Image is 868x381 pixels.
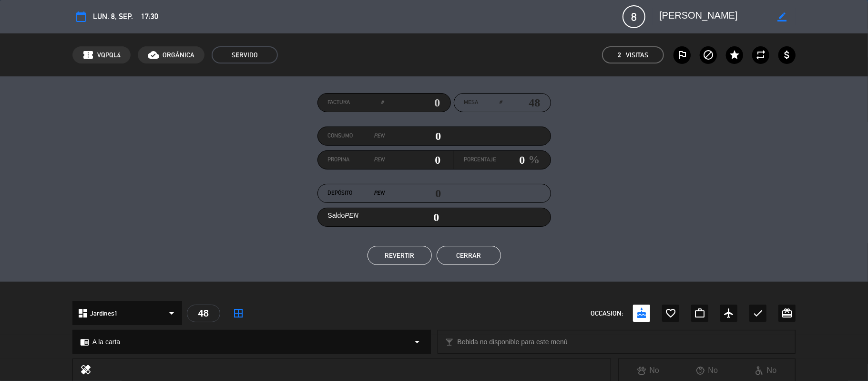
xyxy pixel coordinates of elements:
[368,246,432,265] button: REVERTIR
[90,308,118,319] span: Jardines1
[502,95,541,110] input: number
[437,246,501,265] button: Cerrar
[464,155,497,165] label: Porcentaje
[381,98,384,107] em: #
[187,305,220,322] div: 48
[678,364,736,377] div: No
[141,11,158,23] span: 17:30
[694,307,705,319] i: work_outline
[464,98,479,107] span: Mesa
[626,50,648,61] em: Visitas
[385,129,441,143] input: 0
[92,337,120,348] span: A la carta
[233,307,244,319] i: border_all
[665,307,676,319] i: favorite_border
[80,364,92,377] i: healing
[166,307,177,319] i: arrow_drop_down
[82,49,94,61] span: confirmation_number
[80,338,89,347] i: chrome_reader_mode
[736,364,795,377] div: No
[328,210,359,221] label: Saldo
[781,49,793,61] i: attach_money
[212,46,278,63] span: SERVIDO
[77,307,89,319] i: dashboard
[497,153,525,167] input: 0
[412,336,423,348] i: arrow_drop_down
[328,189,385,198] label: Depósito
[777,12,786,21] i: border_color
[148,49,159,61] i: cloud_done
[328,155,385,165] label: Propina
[97,50,121,61] span: VQPQL4
[93,11,133,23] span: lun. 8, sep.
[163,50,194,61] span: ORGÁNICA
[676,49,688,61] i: outlined_flag
[781,307,793,319] i: card_giftcard
[703,49,714,61] i: block
[328,98,384,107] label: Factura
[445,338,454,347] i: local_bar
[75,11,87,22] i: calendar_today
[384,153,441,167] input: 0
[591,308,623,319] span: OCCASION:
[636,307,647,319] i: cake
[500,98,502,107] em: #
[618,50,621,61] span: 2
[374,131,385,141] em: PEN
[328,131,385,141] label: Consumo
[755,49,766,61] i: repeat
[384,95,440,110] input: 0
[623,5,645,28] span: 8
[345,212,358,219] em: PEN
[374,189,385,198] em: PEN
[752,307,764,319] i: check
[619,364,677,377] div: No
[729,49,740,61] i: star
[525,150,540,169] em: %
[458,337,568,348] span: Bebida no disponible para este menú
[72,8,90,25] button: calendar_today
[723,307,735,319] i: airplanemode_active
[374,155,384,165] em: PEN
